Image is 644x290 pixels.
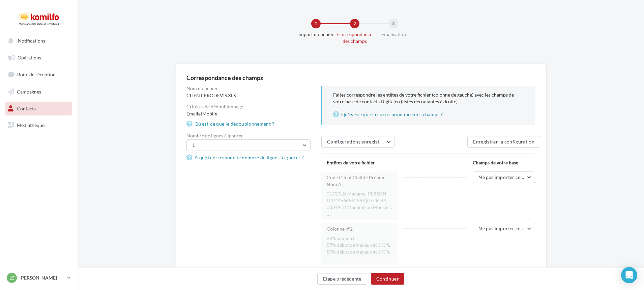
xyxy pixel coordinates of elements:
div: CLIENT PRODEVIS.XLS [186,92,311,99]
div: Correspondance des champs [186,75,535,81]
a: Contacts [4,102,74,116]
p: [PERSON_NAME] [20,274,64,281]
a: À quoi correspond le nombre de lignes à ignorer ? [186,154,306,162]
span: Configurations enregistrées [327,139,388,144]
span: Médiathèque [17,122,45,128]
a: Lc [PERSON_NAME] [5,271,72,284]
div: Extrait de la colonne [327,235,393,262]
div: Import du fichier [294,31,338,38]
span: Campagnes [17,89,41,95]
a: Campagnes [4,85,74,99]
div: Critères de dédoublonnage [186,104,311,109]
span: Ne pas importer cette colonne [478,226,545,231]
div: 3 [389,19,398,28]
button: Ne pas importer cette colonne [473,223,535,234]
span: Lc [9,274,14,281]
div: Nombre de lignes à ignorer [186,133,311,138]
span: Mobile [202,111,217,116]
span: et [198,111,202,116]
div: Correspondance des champs [333,31,376,45]
li: DIV44666562569 [GEOGRAPHIC_DATA][PERSON_NAME][STREET_ADDRESS][PERSON_NAME] [PERSON_NAME][EMAIL_AD... [327,197,393,204]
div: Finalisation [372,31,415,38]
li: 20% au métré [327,235,393,242]
button: Etape précédente [317,273,367,285]
button: Configurations enregistrées [321,136,394,148]
div: Colonne n°2 [327,226,393,232]
span: Email [186,111,198,116]
li: 57% début de travaux et 3 % fin de chantier [327,248,393,255]
span: Opérations [18,55,41,60]
div: Open Intercom Messenger [621,267,637,283]
div: 2 [350,19,359,28]
span: Code Client Civilité Prénom Nom A... [327,174,393,188]
a: Qu'est-ce que le dédoublonnement ? [186,120,277,128]
a: Médiathèque [4,118,74,132]
span: Notifications [18,38,45,44]
li: 01720LD Madame [PERSON_NAME] [STREET_ADDRESS] 0626306702 A définir A définir Client Actif Batiges... [327,190,393,197]
span: 1 [192,142,195,148]
span: Ne pas importer cette colonne [478,174,545,180]
a: Opérations [4,51,74,65]
p: Faites correspondre les entêtes de votre fichier (colonne de gauche) avec les champs de votre bas... [333,91,524,105]
button: Enregistrer la configuration [467,136,540,148]
li: 00349LD Madame ou Monsieur [PERSON_NAME] [STREET_ADDRESS] 0380627720 0650901628 A définir Bien ac... [327,204,393,211]
div: Champs de votre base [467,154,535,172]
button: Ne pas importer cette colonne [473,172,535,183]
a: Qu'est-ce que la correspondance des champs ? [333,110,524,118]
li: ... [327,211,393,217]
button: 1 [186,139,311,151]
span: Boîte de réception [17,72,56,77]
div: Extrait de la colonne [327,190,393,217]
button: Continuer [371,273,404,285]
div: Nom du fichier [186,86,311,91]
div: 1 [311,19,321,28]
button: Notifications [4,34,71,48]
li: ... [327,255,393,262]
li: 57% début de travaux et 3 % fin de chantier OUI FAIT [327,242,393,248]
span: Contacts [17,105,36,111]
a: Boîte de réception [4,67,74,82]
div: Entêtes de votre fichier [321,154,398,172]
